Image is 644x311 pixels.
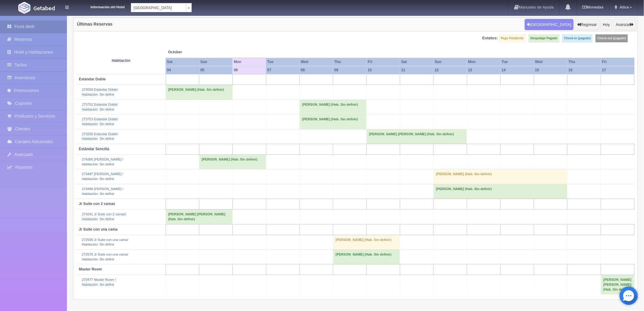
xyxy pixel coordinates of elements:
button: [GEOGRAPHIC_DATA] [525,19,574,30]
th: 14 [500,66,534,74]
th: Sun [199,58,233,66]
a: 273200 Estándar Doble/Habitación: Sin definir [82,132,118,141]
th: Sat [166,58,199,66]
b: Monedas [582,5,604,9]
a: 274559 Estándar Doble/Habitación: Sin definir [82,88,118,96]
td: [PERSON_NAME] [PERSON_NAME] (Hab. Sin definir) [366,129,467,144]
a: 274386 [PERSON_NAME] /Habitación: Sin definir [82,157,123,166]
td: [PERSON_NAME] (Hab. Sin definir) [299,115,366,129]
th: 08 [299,66,333,74]
th: Fri [601,58,634,66]
th: Wed [299,58,333,66]
td: [PERSON_NAME] (Hab. Sin definir) [333,235,400,249]
td: [PERSON_NAME] [PERSON_NAME] (Hab. Sin definir) [601,275,634,295]
a: [GEOGRAPHIC_DATA] [131,3,192,12]
th: 10 [366,66,400,74]
th: Fri [366,58,400,66]
button: Regresar [575,19,599,30]
b: Jr Suite con una cama [79,227,117,231]
td: [PERSON_NAME] (Hab. Sin definir) [299,100,366,114]
th: 17 [601,66,634,74]
th: Thu [567,58,601,66]
th: Mon [233,58,266,66]
a: 273488 [PERSON_NAME] /Habitación: Sin definir [82,187,123,196]
span: October [168,50,230,55]
h4: Últimas Reservas [77,22,113,27]
label: Check-out (pagado) [596,34,628,42]
th: 05 [199,66,233,74]
th: 06 [233,66,266,74]
label: Estatus: [482,35,498,41]
b: Jr Suite con 2 camas [79,202,115,206]
button: Avanzar [614,19,636,30]
th: Sun [433,58,467,66]
a: 273753 Estándar Doble/Habitación: Sin definir [82,117,118,126]
label: Hospedaje Pagado [529,34,559,42]
th: Mon [467,58,500,66]
th: 04 [166,66,199,74]
a: 273752 Estándar Doble/Habitación: Sin definir [82,103,118,111]
td: [PERSON_NAME] (Hab. Sin definir) [166,85,233,100]
strong: Habitación [112,58,130,63]
td: [PERSON_NAME] (Hab. Sin definir) [433,184,567,199]
b: Estándar Sencilla [79,147,109,151]
span: Alice [618,5,629,9]
th: 07 [266,66,299,74]
img: Getabed [33,6,55,10]
th: 11 [400,66,433,74]
th: Wed [534,58,567,66]
th: Tue [500,58,534,66]
th: 09 [333,66,366,74]
td: [PERSON_NAME] (Hab. Sin definir) [433,169,567,184]
td: [PERSON_NAME] (Hab. Sin definir) [199,155,266,169]
td: [PERSON_NAME] [PERSON_NAME] (Hab. Sin definir) [166,210,233,224]
a: 273487 [PERSON_NAME] /Habitación: Sin definir [82,172,123,181]
label: Check-in (pagado) [562,34,593,42]
th: Sat [400,58,433,66]
label: Pago Pendiente [499,34,526,42]
a: 272569 Jr Suite con una cama/Habitación: Sin definir [82,238,128,246]
th: 13 [467,66,500,74]
span: [GEOGRAPHIC_DATA] [134,3,184,12]
th: Thu [333,58,366,66]
a: 272570 Jr Suite con una cama/Habitación: Sin definir [82,253,128,261]
th: 15 [534,66,567,74]
a: 270477 Master Room /Habitación: Sin definir [82,278,116,286]
button: Hoy [600,19,612,30]
th: 12 [433,66,467,74]
dt: Información del Hotel [76,3,125,10]
b: Estándar Doble [79,77,106,81]
th: Tue [266,58,299,66]
td: [PERSON_NAME] (Hab. Sin definir) [333,250,400,264]
img: Getabed [18,2,30,14]
a: 274241 Jr Suite con 2 camas/Habitación: Sin definir [82,212,126,221]
b: Master Room [79,267,102,271]
th: 16 [567,66,601,74]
